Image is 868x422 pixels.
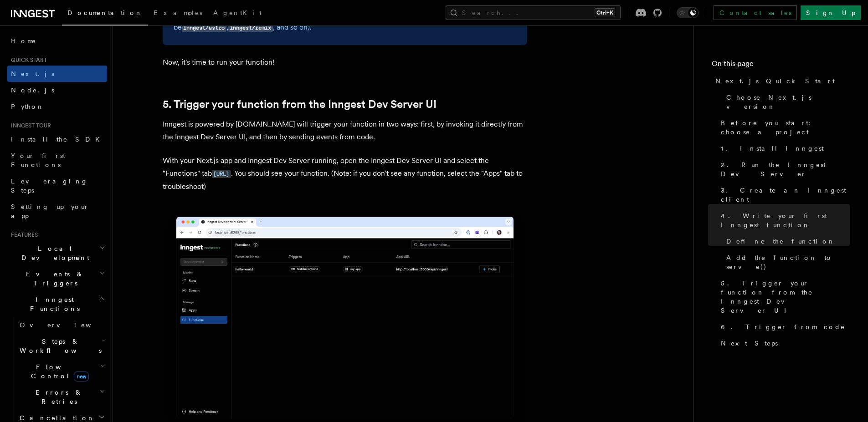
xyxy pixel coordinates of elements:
a: Next.js [7,66,107,82]
span: Setting up your app [11,203,89,219]
a: 5. Trigger your function from the Inngest Dev Server UI [163,98,437,111]
span: 3. Create an Inngest client [721,186,850,204]
a: Before you start: choose a project [717,115,850,140]
span: 2. Run the Inngest Dev Server [721,160,850,178]
span: Before you start: choose a project [721,118,850,137]
code: inngest/remix [228,24,273,32]
span: new [74,371,89,381]
span: Overview [20,321,113,329]
p: With your Next.js app and Inngest Dev Server running, open the Inngest Dev Server UI and select t... [163,154,527,193]
span: AgentKit [213,9,262,16]
span: Examples [154,9,202,16]
span: Choose Next.js version [726,93,850,111]
a: Overview [16,317,107,333]
a: 5. Trigger your function from the Inngest Dev Server UI [717,275,850,319]
a: Define the function [723,233,850,249]
a: Documentation [62,3,148,25]
span: Errors & Retries [16,388,99,406]
span: 6. Trigger from code [721,322,845,331]
a: 4. Write your first Inngest function [717,208,850,233]
a: Choose Next.js version [723,89,850,115]
span: Quick start [7,56,47,64]
p: Inngest is powered by [DOMAIN_NAME] will trigger your function in two ways: first, by invoking it... [163,118,527,143]
a: Home [7,33,107,49]
a: Install the SDK [7,131,107,147]
span: Events & Triggers [7,269,99,288]
button: Steps & Workflows [16,333,107,359]
span: Your first Functions [11,152,65,168]
span: Node.js [11,86,54,94]
a: AgentKit [208,3,267,25]
a: 6. Trigger from code [717,319,850,335]
span: 5. Trigger your function from the Inngest Dev Server UI [721,279,850,315]
button: Inngest Functions [7,291,107,317]
a: Setting up your app [7,198,107,224]
a: 3. Create an Inngest client [717,182,850,208]
span: Python [11,103,44,110]
a: 1. Install Inngest [717,140,850,157]
button: Toggle dark mode [677,7,699,18]
span: Local Development [7,244,99,262]
a: Examples [148,3,208,25]
span: Next.js Quick Start [715,76,835,86]
a: Contact sales [714,5,797,20]
a: Sign Up [801,5,861,20]
a: Next.js Quick Start [712,73,850,89]
button: Events & Triggers [7,266,107,291]
span: Define the function [726,237,835,246]
span: Features [7,231,38,239]
kbd: Ctrl+K [595,8,615,17]
span: Flow Control [16,362,100,381]
code: [URL] [212,170,231,178]
a: Next Steps [717,335,850,351]
span: Inngest Functions [7,295,98,313]
button: Local Development [7,240,107,266]
a: Python [7,98,107,115]
span: Install the SDK [11,136,105,143]
span: Next Steps [721,339,778,348]
h4: On this page [712,58,850,73]
span: Home [11,36,36,46]
button: Flow Controlnew [16,359,107,384]
a: Node.js [7,82,107,98]
span: Leveraging Steps [11,178,88,194]
a: [URL] [212,169,231,178]
span: 1. Install Inngest [721,144,824,153]
span: Steps & Workflows [16,337,102,355]
a: 2. Run the Inngest Dev Server [717,157,850,182]
code: inngest/astro [182,24,226,32]
span: Inngest tour [7,122,51,129]
a: Leveraging Steps [7,173,107,198]
a: Add the function to serve() [723,249,850,275]
a: Your first Functions [7,147,107,173]
span: 4. Write your first Inngest function [721,211,850,229]
button: Search...Ctrl+K [446,5,621,20]
span: Documentation [67,9,143,16]
p: Now, it's time to run your function! [163,56,527,69]
button: Errors & Retries [16,384,107,410]
span: Add the function to serve() [726,253,850,271]
span: Next.js [11,70,54,77]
